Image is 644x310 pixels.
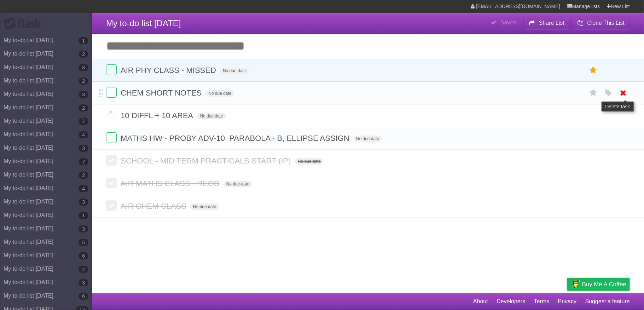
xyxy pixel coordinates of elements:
[79,145,88,152] b: 3
[79,212,88,219] b: 1
[497,295,525,308] a: Developers
[473,295,488,308] a: About
[4,17,46,30] div: Flask
[79,131,88,138] b: 4
[79,91,88,98] b: 3
[585,295,630,308] a: Suggest a feature
[79,77,88,85] b: 2
[224,181,252,187] span: No due date
[79,225,88,232] b: 3
[197,113,226,119] span: No due date
[587,87,600,99] label: Star task
[79,279,88,286] b: 3
[500,19,516,25] b: Saved
[79,64,88,71] b: 3
[79,104,88,111] b: 2
[587,20,625,26] b: Clone This List
[106,110,117,120] label: Done
[79,239,88,246] b: 5
[523,17,570,29] button: Share List
[353,136,382,142] span: No due date
[106,18,181,28] span: My to-do list [DATE]
[106,132,117,143] label: Done
[79,172,88,179] b: 2
[295,158,324,165] span: No due date
[106,178,117,188] label: Done
[79,37,88,44] b: 1
[587,64,600,76] label: Star task
[572,17,630,29] button: Clone This List
[121,88,203,97] span: CHEM SHORT NOTES
[79,118,88,125] b: 7
[205,90,234,97] span: No due date
[567,278,630,291] a: Buy me a coffee
[121,179,221,188] span: AIR MATHS CLASS - RECO
[539,20,564,26] b: Share List
[190,203,219,210] span: No due date
[79,199,88,206] b: 3
[106,64,117,75] label: Done
[121,134,351,143] span: MATHS HW - PROBY ADV-10, PARABOLA - B, ELLIPSE ASSIGN
[79,158,88,165] b: 7
[121,66,218,75] span: AIR PHY CLASS - MISSED
[79,185,88,192] b: 4
[558,295,576,308] a: Privacy
[79,266,88,273] b: 4
[79,293,88,300] b: 6
[582,278,626,291] span: Buy me a coffee
[121,111,195,120] span: 10 DIFFL + 10 AREA
[106,87,117,98] label: Done
[106,155,117,166] label: Done
[220,68,249,74] span: No due date
[571,278,580,290] img: Buy me a coffee
[79,51,88,58] b: 2
[79,252,88,259] b: 6
[106,200,117,211] label: Done
[534,295,550,308] a: Terms
[121,156,293,165] span: SCHOOL - MID TERM PRACTICALS START (IP)
[121,202,188,211] span: AIR CHEM CLASS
